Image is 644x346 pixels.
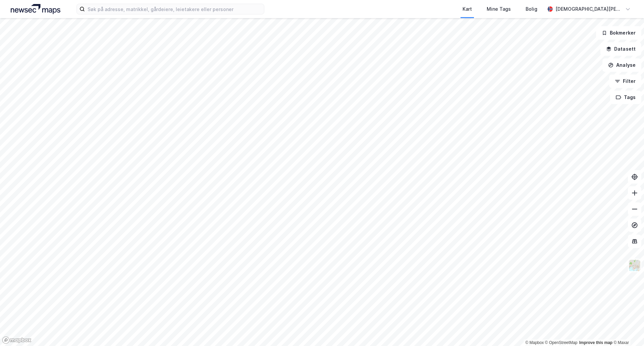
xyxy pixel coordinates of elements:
input: Søk på adresse, matrikkel, gårdeiere, leietakere eller personer [85,4,264,14]
img: logo.a4113a55bc3d86da70a041830d287a7e.svg [11,4,60,14]
button: Bokmerker [596,26,641,40]
div: Kart [463,5,472,13]
div: [DEMOGRAPHIC_DATA][PERSON_NAME] [555,5,623,13]
div: Kontrollprogram for chat [610,314,644,346]
button: Analyse [602,58,641,72]
img: Z [628,259,641,272]
button: Datasett [600,42,641,56]
button: Filter [609,75,641,88]
iframe: Chat Widget [610,314,644,346]
a: Improve this map [579,340,612,345]
a: Mapbox [525,340,544,345]
a: OpenStreetMap [545,340,578,345]
div: Mine Tags [487,5,511,13]
button: Tags [610,91,641,104]
a: Mapbox homepage [2,336,32,344]
div: Bolig [526,5,537,13]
